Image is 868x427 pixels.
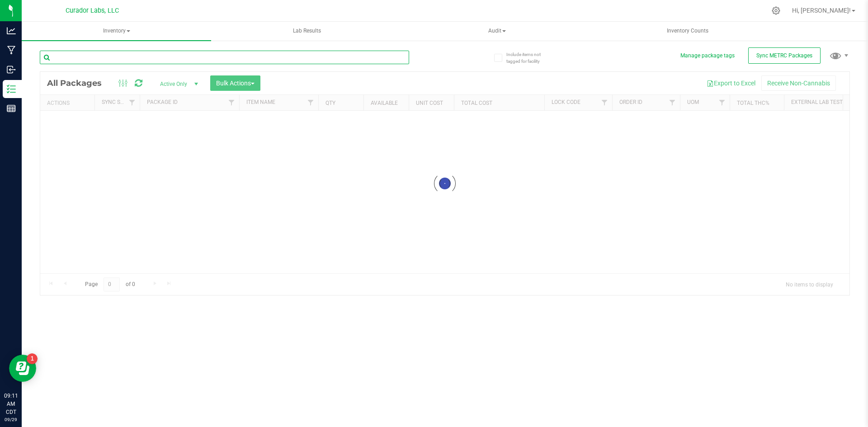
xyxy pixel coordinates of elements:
[506,51,552,65] span: Include items not tagged for facility
[655,27,721,35] span: Inventory Counts
[403,22,591,40] span: Audit
[7,104,16,113] inline-svg: Reports
[7,84,16,94] inline-svg: Inventory
[680,52,735,60] button: Manage package tags
[66,7,119,14] span: Curador Labs, LLC
[7,65,16,74] inline-svg: Inbound
[7,46,16,55] inline-svg: Manufacturing
[792,7,851,14] span: Hi, [PERSON_NAME]!
[212,22,401,41] a: Lab Results
[756,52,812,59] span: Sync METRC Packages
[748,47,821,64] button: Sync METRC Packages
[770,6,782,15] div: Manage settings
[4,392,18,416] p: 09:11 AM CDT
[593,22,783,41] a: Inventory Counts
[9,355,36,382] iframe: Resource center
[402,22,592,41] a: Audit
[27,353,38,364] iframe: Resource center unread badge
[281,27,333,35] span: Lab Results
[7,26,16,35] inline-svg: Analytics
[40,51,409,64] input: Search Package ID, Item Name, SKU, Lot or Part Number...
[22,22,211,41] a: Inventory
[4,416,18,423] p: 09/29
